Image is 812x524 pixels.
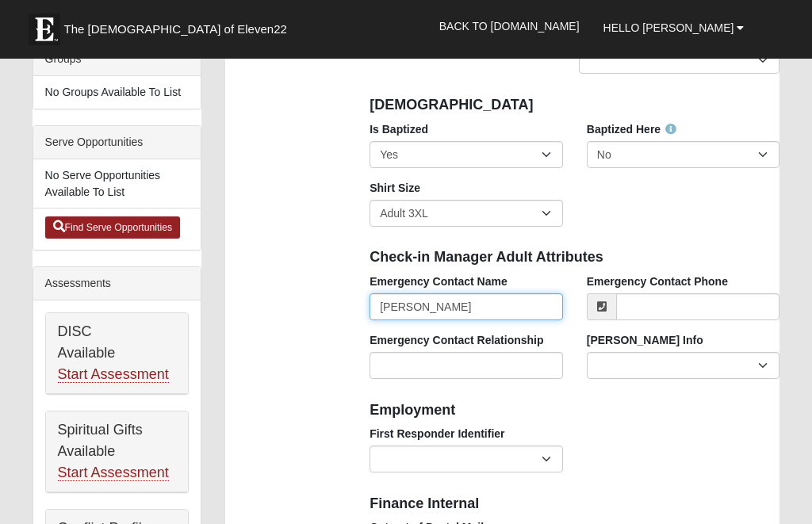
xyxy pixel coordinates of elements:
[427,6,592,46] a: Back to [DOMAIN_NAME]
[58,465,169,481] a: Start Assessment
[33,267,201,300] div: Assessments
[370,273,507,289] label: Emergency Contact Name
[587,332,703,348] label: [PERSON_NAME] Info
[370,402,779,419] h4: Employment
[33,76,201,109] li: No Groups Available To List
[587,121,676,137] label: Baptized Here
[46,411,188,492] div: Spiritual Gifts Available
[58,366,169,383] a: Start Assessment
[370,97,779,114] h4: [DEMOGRAPHIC_DATA]
[592,8,756,48] a: Hello [PERSON_NAME]
[33,43,201,76] div: Groups
[370,426,504,442] label: First Responder Identifier
[29,13,60,45] img: Eleven22 logo
[603,21,734,34] span: Hello [PERSON_NAME]
[33,126,201,159] div: Serve Opportunities
[370,180,420,196] label: Shirt Size
[46,313,188,394] div: DISC Available
[370,332,543,348] label: Emergency Contact Relationship
[33,159,201,208] li: No Serve Opportunities Available To List
[370,249,779,266] h4: Check-in Manager Adult Attributes
[370,495,779,513] h4: Finance Internal
[21,6,338,45] a: The [DEMOGRAPHIC_DATA] of Eleven22
[64,21,287,37] span: The [DEMOGRAPHIC_DATA] of Eleven22
[45,216,181,239] a: Find Serve Opportunities
[587,273,728,289] label: Emergency Contact Phone
[370,121,428,137] label: Is Baptized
